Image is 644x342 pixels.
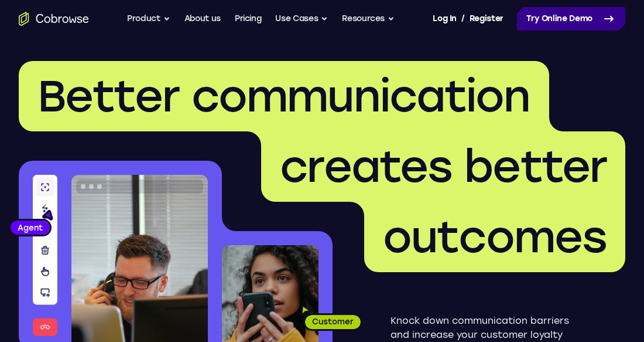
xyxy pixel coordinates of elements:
[280,140,607,193] span: creates better
[470,7,503,31] a: Register
[517,7,625,31] a: Try Online Demo
[461,12,465,26] span: /
[127,7,170,31] button: Product
[433,7,456,31] a: Log In
[37,70,530,123] span: Better communication
[383,211,607,263] span: outcomes
[19,12,89,26] a: Go to the home page
[342,7,395,31] button: Resources
[235,7,262,31] a: Pricing
[275,7,328,31] button: Use Cases
[184,7,221,31] a: About us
